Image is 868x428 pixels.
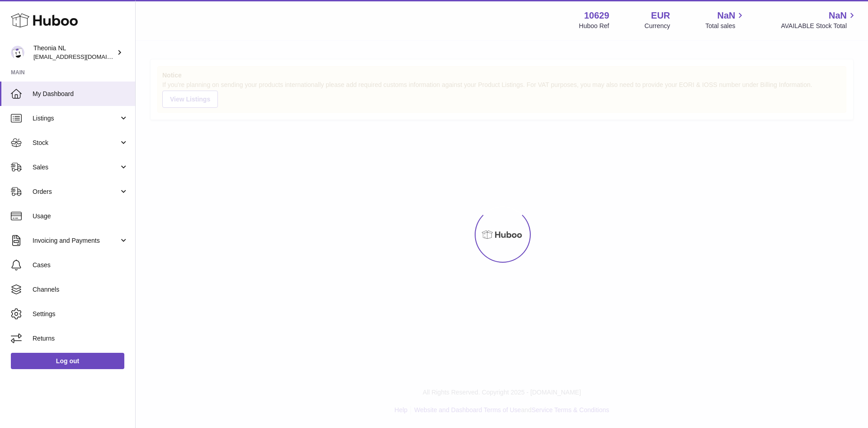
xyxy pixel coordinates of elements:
[33,163,119,172] span: Sales
[11,353,124,369] a: Log out
[33,236,119,245] span: Invoicing and Payments
[781,10,857,30] a: NaN AVAILABLE Stock Total
[33,90,128,98] span: My Dashboard
[651,10,670,22] strong: EUR
[705,10,745,30] a: NaN Total sales
[33,334,128,343] span: Returns
[579,22,609,30] div: Huboo Ref
[584,10,609,22] strong: 10629
[33,139,119,147] span: Stock
[33,114,119,123] span: Listings
[11,46,24,59] img: info@wholesomegoods.eu
[781,22,857,30] span: AVAILABLE Stock Total
[717,10,735,22] span: NaN
[33,212,128,221] span: Usage
[33,310,128,318] span: Settings
[33,188,119,196] span: Orders
[33,261,128,269] span: Cases
[705,22,745,30] span: Total sales
[33,285,128,294] span: Channels
[645,22,670,30] div: Currency
[33,53,133,60] span: [EMAIL_ADDRESS][DOMAIN_NAME]
[33,44,115,61] div: Theonia NL
[829,10,847,22] span: NaN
